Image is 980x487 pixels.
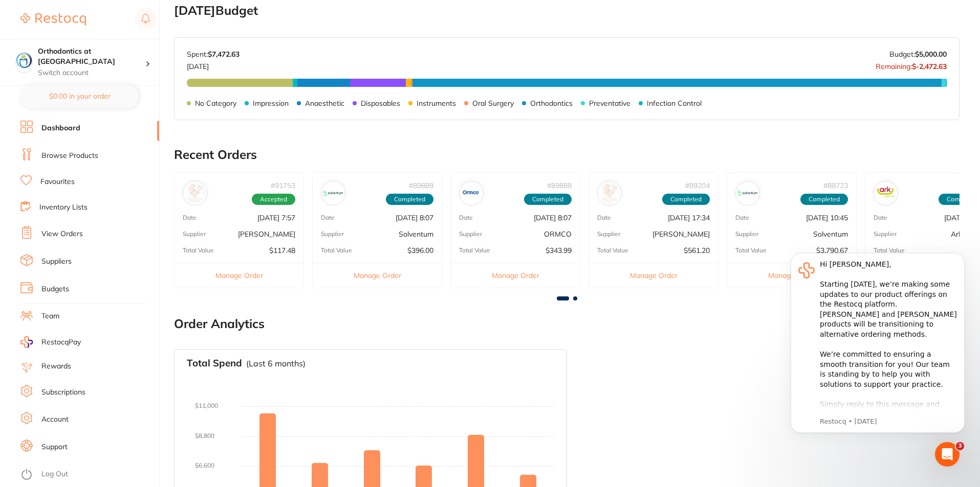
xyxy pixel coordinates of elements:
img: Solventum [323,183,343,203]
p: Remaining: [876,58,947,71]
a: Account [41,414,69,425]
p: Impression [253,99,289,107]
button: Log Out [20,467,156,483]
a: Team [41,311,59,321]
img: Henry Schein Halas [185,183,205,203]
img: Restocq Logo [20,13,86,26]
p: $117.48 [269,246,295,254]
button: Manage Order [589,263,718,288]
button: Manage Order [175,263,303,288]
a: Rewards [41,361,71,372]
p: Infection Control [647,99,702,107]
a: Browse Products [41,151,98,161]
p: [PERSON_NAME] [652,230,710,238]
h3: Total Spend [187,358,242,369]
p: $343.99 [546,246,572,254]
p: Supplier [459,230,482,238]
span: RestocqPay [41,337,81,347]
p: Date [597,214,611,221]
p: $396.00 [407,246,433,254]
p: Budget: [889,50,947,58]
p: Total Value [735,247,767,254]
a: Favourites [40,177,75,187]
p: Solventum [399,230,433,238]
p: Date [459,214,473,221]
button: Manage Order [727,263,856,288]
p: Date [183,214,197,221]
p: [DATE] 10:45 [806,214,848,222]
p: Preventative [589,99,630,107]
p: Spent: [187,50,239,58]
h2: [DATE] Budget [174,4,960,18]
p: [DATE] 8:07 [396,214,433,222]
p: Total Value [459,247,490,254]
h4: Orthodontics at Penrith [38,47,145,66]
img: ORMCO [462,183,481,203]
p: Orthodontics [530,99,573,107]
button: $0.00 in your order [20,84,139,108]
span: 3 [956,442,964,450]
iframe: Intercom live chat [935,442,960,467]
p: Disposables [361,99,400,107]
a: Suppliers [41,257,72,267]
button: Manage Order [451,263,580,288]
p: # 89888 [547,181,572,190]
a: Log Out [41,469,68,479]
div: Hi [PERSON_NAME], ​ Starting [DATE], we’re making some updates to our product offerings on the Re... [45,22,182,262]
strong: $5,000.00 [915,50,947,59]
p: Anaesthetic [305,99,344,107]
h2: Recent Orders [174,148,960,162]
p: Supplier [183,230,206,238]
p: (Last 6 months) [246,359,306,368]
img: Henry Schein Halas [600,183,619,203]
p: Switch account [38,68,145,78]
span: Completed [800,194,848,205]
p: Message from Restocq, sent 3d ago [45,179,182,189]
a: View Orders [41,229,83,239]
p: No Category [195,99,236,107]
p: Supplier [874,230,897,238]
a: Dashboard [41,123,80,133]
p: [DATE] 7:57 [257,214,295,222]
a: Inventory Lists [39,202,88,213]
p: [DATE] 8:07 [534,214,572,222]
span: Completed [662,194,710,205]
p: Date [321,214,335,221]
p: # 89204 [685,181,710,190]
img: Ark Health [876,183,896,203]
span: Completed [524,194,572,205]
p: # 88723 [823,181,848,190]
a: Support [41,442,68,452]
a: Subscriptions [41,387,85,398]
a: Budgets [41,284,69,294]
p: # 89889 [409,181,433,190]
span: Completed [386,194,433,205]
p: [DATE] [187,58,239,71]
img: Solventum [738,183,757,203]
p: Supplier [597,230,620,238]
a: RestocqPay [20,336,81,348]
p: Total Value [597,247,628,254]
iframe: Intercom notifications message [775,238,980,459]
p: Date [735,214,749,221]
p: Supplier [735,230,758,238]
p: Instruments [417,99,456,107]
p: Supplier [321,230,344,238]
p: Total Value [321,247,352,254]
span: Accepted [252,194,295,205]
img: RestocqPay [20,336,33,348]
p: # 91753 [271,181,295,190]
strong: $7,472.63 [208,50,239,59]
h2: Order Analytics [174,317,960,331]
p: Oral Surgery [472,99,514,107]
p: Total Value [183,247,214,254]
p: $561.20 [684,246,710,254]
a: Restocq Logo [20,8,86,31]
strong: $-2,472.63 [912,62,947,71]
p: [PERSON_NAME] [238,230,295,238]
button: Manage Order [313,263,442,288]
p: ORMCO [544,230,572,238]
